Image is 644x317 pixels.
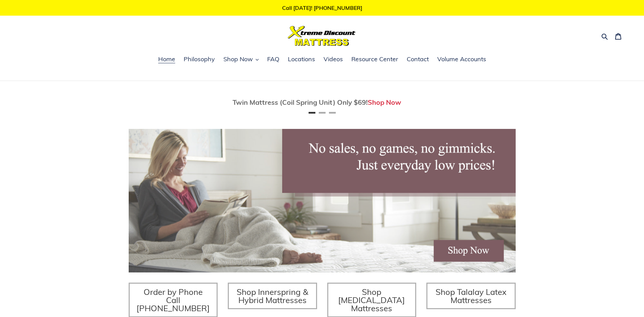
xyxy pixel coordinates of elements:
[180,54,218,65] a: Philosophy
[348,54,402,65] a: Resource Center
[338,287,405,313] span: Shop [MEDICAL_DATA] Mattresses
[426,283,516,309] a: Shop Talalay Latex Mattresses
[129,129,516,272] img: herobannermay2022-1652879215306_1200x.jpg
[351,55,398,63] span: Resource Center
[319,112,326,114] button: Page 2
[436,287,507,305] span: Shop Talalay Latex Mattresses
[284,54,318,65] a: Locations
[434,54,490,65] a: Volume Accounts
[403,54,432,65] a: Contact
[223,55,253,63] span: Shop Now
[320,54,346,65] a: Videos
[155,54,179,65] a: Home
[237,287,308,305] span: Shop Innerspring & Hybrid Mattresses
[267,55,279,63] span: FAQ
[136,287,210,313] span: Order by Phone Call [PHONE_NUMBER]
[324,55,343,63] span: Videos
[407,55,429,63] span: Contact
[228,283,317,309] a: Shop Innerspring & Hybrid Mattresses
[264,54,283,65] a: FAQ
[329,112,336,114] button: Page 3
[368,98,401,106] a: Shop Now
[184,55,215,63] span: Philosophy
[288,55,315,63] span: Locations
[437,55,486,63] span: Volume Accounts
[288,26,356,46] img: Xtreme Discount Mattress
[233,98,368,106] span: Twin Mattress (Coil Spring Unit) Only $69!
[309,112,315,114] button: Page 1
[220,54,262,65] button: Shop Now
[158,55,175,63] span: Home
